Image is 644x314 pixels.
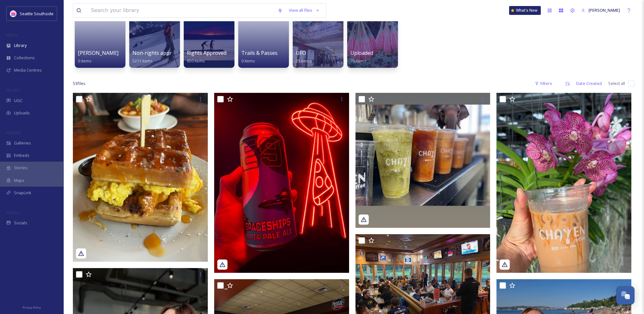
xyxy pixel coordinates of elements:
span: Maps [14,177,24,183]
img: chayen.coffee-5790032.jpg [496,93,631,273]
span: Trails & Passes [241,49,277,56]
span: Rights Approved [187,49,226,56]
span: Media Centres [14,67,42,73]
span: 5211 items [132,58,153,64]
span: [PERSON_NAME] [589,7,620,13]
span: Uploaded [350,49,373,56]
div: Filters [532,77,555,90]
a: Trails & Passes0 items [241,50,277,64]
a: Privacy Policy [22,303,41,311]
button: Open Chat [616,286,634,304]
span: Select all [608,80,625,87]
span: Socials [14,220,27,226]
a: What's New [509,6,541,15]
span: Collections [14,55,35,61]
a: Rights Approved650 items [187,50,226,64]
span: Uploads [14,110,30,116]
span: Seattle Southside [20,11,54,16]
a: UFO25 items [296,50,312,64]
img: chayen.coffee-5790033.jpg [355,93,490,228]
span: UFO [296,49,306,56]
span: Galleries [14,140,31,146]
span: 650 items [187,58,205,64]
span: Non-rights approved [132,49,183,56]
span: SnapLink [14,190,31,196]
span: COLLECT [6,88,20,93]
img: uRWeGss8_400x400.jpg [10,10,16,17]
span: MEDIA [6,33,17,37]
a: [PERSON_NAME] [578,4,623,16]
a: Uploaded76 items [350,50,373,64]
span: 25 items [296,58,312,64]
span: [PERSON_NAME] [78,49,118,56]
a: View all files [286,4,323,16]
span: 0 items [78,58,92,64]
span: Privacy Policy [22,305,41,310]
span: Stories [14,165,28,171]
span: Embeds [14,152,29,158]
img: jamarsportsbar-5795040.jpg [73,93,208,262]
span: WIDGETS [6,130,21,135]
img: steviesfamous-5793249.jpg [214,93,349,273]
span: 53 file s [73,80,86,87]
span: SOCIALS [6,210,19,215]
a: [PERSON_NAME]0 items [78,50,118,64]
span: 76 items [350,58,366,64]
span: 0 items [241,58,255,64]
span: Library [14,42,27,48]
div: Date Created [573,77,605,90]
a: Non-rights approved5211 items [132,50,183,64]
input: Search your library [88,3,274,17]
span: UGC [14,98,22,104]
